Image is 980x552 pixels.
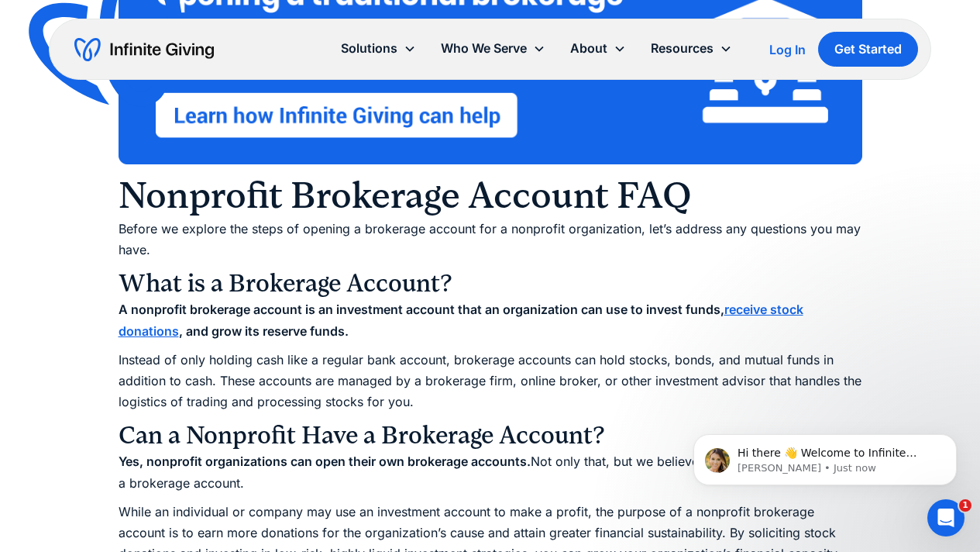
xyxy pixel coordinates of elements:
[74,37,214,62] a: home
[119,454,531,469] strong: Yes, nonprofit organizations can open their own brokerage accounts.
[651,38,714,59] div: Resources
[927,499,965,536] iframe: Intercom live chat
[119,420,862,451] h3: Can a Nonprofit Have a Brokerage Account?
[341,38,397,59] div: Solutions
[959,499,971,512] span: 1
[328,32,428,65] div: Solutions
[558,32,638,65] div: About
[441,38,527,59] div: Who We Serve
[769,43,806,56] div: Log In
[119,268,862,299] h3: What is a Brokerage Account?
[119,302,724,317] strong: A nonprofit brokerage account is an investment account that an organization can use to invest funds,
[119,302,803,338] a: receive stock donations
[818,32,918,67] a: Get Started
[670,402,980,510] iframe: Intercom notifications message
[428,32,558,65] div: Who We Serve
[570,38,607,59] div: About
[119,451,862,493] p: Not only that, but we believe every nonprofit have a brokerage account.
[179,323,349,339] strong: , and grow its reserve funds.
[119,219,862,260] p: Before we explore the steps of opening a brokerage account for a nonprofit organization, let’s ad...
[119,172,862,219] h2: Nonprofit Brokerage Account FAQ
[638,32,744,65] div: Resources
[769,40,806,59] a: Log In
[119,350,862,413] p: Instead of only holding cash like a regular bank account, brokerage accounts can hold stocks, bon...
